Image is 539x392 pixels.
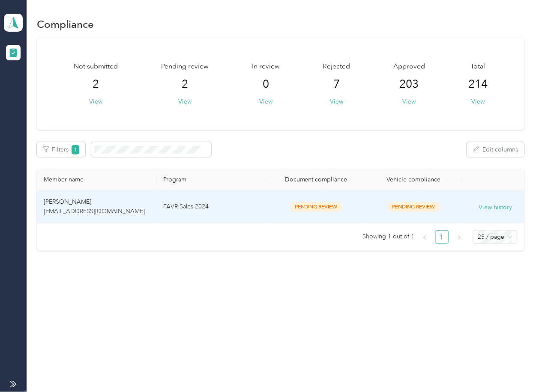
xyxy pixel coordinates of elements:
[37,142,85,157] button: Filters1
[491,344,539,392] iframe: Everlance-gr Chat Button Frame
[323,62,350,72] span: Rejected
[157,169,268,190] th: Program
[479,203,512,212] button: View history
[74,62,118,72] span: Not submitted
[182,77,188,91] span: 2
[436,231,449,244] a: 1
[93,77,99,91] span: 2
[178,97,192,106] button: View
[435,230,449,244] li: 1
[478,231,512,244] span: 25 / page
[452,230,466,244] li: Next Page
[330,97,343,106] button: View
[290,202,342,212] span: Pending Review
[400,77,419,91] span: 203
[468,77,488,91] span: 214
[363,230,415,243] span: Showing 1 out of 1
[161,62,209,72] span: Pending review
[457,235,462,240] span: right
[37,20,94,29] h1: Compliance
[403,97,416,106] button: View
[252,62,280,72] span: In review
[263,77,269,91] span: 0
[467,142,524,157] button: Edit columns
[72,145,79,154] span: 1
[372,176,456,183] div: Vehicle compliance
[388,202,440,212] span: Pending Review
[452,230,466,244] button: right
[37,169,156,190] th: Member name
[418,230,432,244] button: left
[274,176,358,183] div: Document compliance
[422,235,428,240] span: left
[89,97,102,106] button: View
[259,97,272,106] button: View
[393,62,425,72] span: Approved
[418,230,432,244] li: Previous Page
[471,97,485,106] button: View
[471,62,485,72] span: Total
[157,190,268,223] td: FAVR Sales 2024
[44,198,145,215] span: [PERSON_NAME] [EMAIL_ADDRESS][DOMAIN_NAME]
[333,77,340,91] span: 7
[473,230,518,244] div: Page Size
